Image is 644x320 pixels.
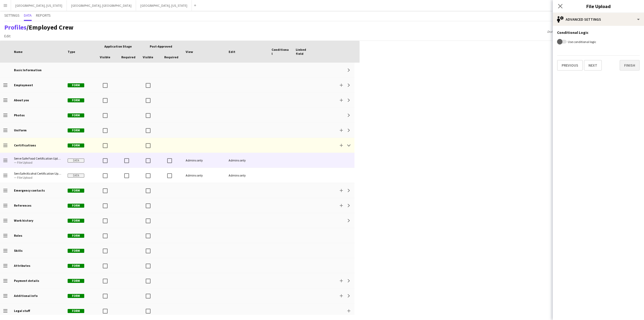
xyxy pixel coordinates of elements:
span: Visible [100,55,110,59]
span: — File Upload [14,175,61,179]
span: Application stage [104,44,132,48]
span: Form [68,294,84,298]
span: Form [68,279,84,283]
div: Admins only [182,153,225,168]
span: Name [14,50,23,54]
h3: Conditional Logic [557,30,640,35]
span: Employed Crew [29,23,74,31]
b: About you [14,98,29,102]
span: Data [68,174,84,178]
span: Serve Safe Food Certification Upload [14,156,61,160]
span: ServSafe Alcohol Certification Upload [14,171,61,175]
span: Linked field [296,48,313,56]
span: Draft saved at [DATE] 8:08am [544,30,588,34]
span: Form [68,219,84,223]
b: Uniform [14,128,27,132]
h3: File Upload [553,3,644,10]
span: Settings [4,13,20,17]
span: View [186,50,193,54]
b: Additional info [14,294,38,298]
b: Legal stuff [14,309,30,313]
span: Form [68,234,84,238]
a: Profiles [4,23,27,31]
button: [GEOGRAPHIC_DATA], [GEOGRAPHIC_DATA] [67,0,136,11]
b: Certifications [14,143,36,147]
span: Required [121,55,136,59]
span: Type [68,50,75,54]
button: Next [584,60,602,71]
span: Conditional [272,48,289,56]
b: Emergency contacts [14,188,45,192]
span: — File Upload [14,160,61,164]
button: [GEOGRAPHIC_DATA], [US_STATE] [136,0,192,11]
button: Finish [620,60,640,71]
span: Form [68,249,84,253]
b: References [14,203,31,207]
b: Roles [14,233,22,238]
span: Required [164,55,178,59]
b: Skills [14,249,23,253]
span: Form [68,189,84,193]
div: Admins only [225,153,268,168]
b: Attributes [14,264,30,268]
span: Form [68,143,84,148]
b: Photos [14,113,25,117]
span: Form [68,113,84,117]
div: Advanced settings [553,13,644,26]
span: Visible [143,55,153,59]
b: Employment [14,83,33,87]
b: Work history [14,218,33,222]
button: [GEOGRAPHIC_DATA], [US_STATE] [11,0,67,11]
span: Edit [229,50,235,54]
span: Form [68,309,84,313]
span: Form [68,83,84,87]
span: Reports [36,13,51,17]
span: Form [68,128,84,132]
span: Data [24,13,32,17]
div: Admins only [182,168,225,183]
span: Form [68,204,84,208]
span: Form [68,98,84,102]
a: Edit [2,33,13,39]
b: Basic Information [14,68,42,72]
span: Edit [4,34,10,38]
span: Data [68,159,84,163]
h1: / [4,23,74,31]
label: Use conditional logic [567,40,596,44]
div: Admins only [225,168,268,183]
button: Previous [557,60,583,71]
span: Post-Approved [150,44,172,48]
span: Form [68,264,84,268]
b: Payment details [14,279,39,283]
